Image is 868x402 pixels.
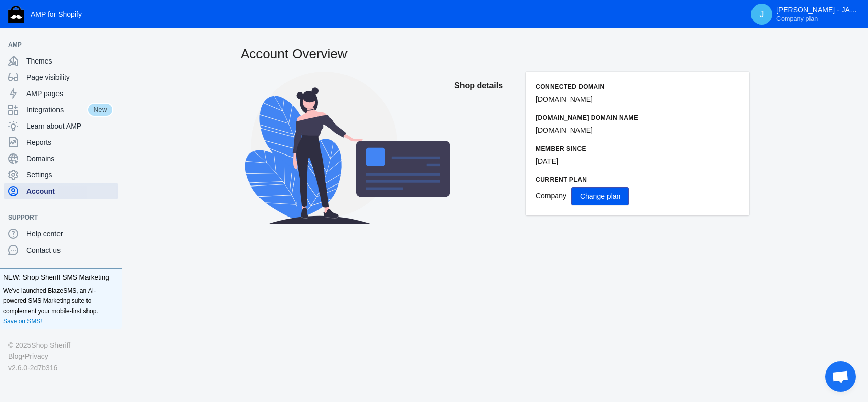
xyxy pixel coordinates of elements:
[4,167,118,183] a: Settings
[26,121,113,131] span: Learn about AMP
[571,187,629,205] button: Change plan
[4,85,118,102] a: AMP pages
[26,245,113,255] span: Contact us
[8,212,103,223] span: Support
[536,175,739,185] h6: Current Plan
[8,40,103,50] span: AMP
[87,103,113,117] span: New
[26,153,113,164] span: Domains
[26,170,113,180] span: Settings
[454,72,515,100] h2: Shop details
[26,137,113,147] span: Reports
[536,113,739,123] h6: [DOMAIN_NAME] domain name
[31,10,82,18] span: AMP for Shopify
[8,6,24,23] img: Shop Sheriff Logo
[26,72,113,82] span: Page visibility
[4,242,118,258] a: Contact us
[776,15,818,23] span: Company plan
[4,102,118,118] a: IntegrationsNew
[825,361,856,392] div: Open chat
[536,125,739,136] p: [DOMAIN_NAME]
[26,186,113,196] span: Account
[26,88,113,99] span: AMP pages
[580,192,620,200] span: Change plan
[757,9,767,19] span: J
[103,215,120,220] button: Add a sales channel
[776,6,858,23] p: [PERSON_NAME] - JAPAN ACTIVE SHOPIY PAYMENTS
[26,56,113,66] span: Themes
[4,183,118,199] a: Account
[536,82,739,92] h6: Connected domain
[26,229,113,239] span: Help center
[241,45,749,63] h2: Account Overview
[26,105,87,115] span: Integrations
[4,53,118,69] a: Themes
[536,94,739,105] p: [DOMAIN_NAME]
[536,192,566,200] span: Company
[4,69,118,85] a: Page visibility
[4,134,118,150] a: Reports
[536,156,739,167] p: [DATE]
[536,144,739,154] h6: Member since
[4,150,118,167] a: Domains
[103,43,120,47] button: Add a sales channel
[4,118,118,134] a: Learn about AMP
